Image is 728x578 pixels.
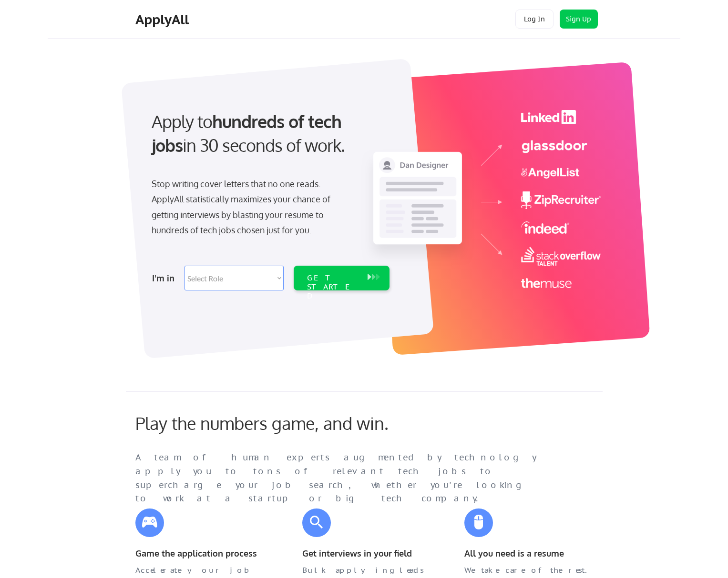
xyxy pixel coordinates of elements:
[152,110,346,156] strong: hundreds of tech jobs
[135,451,555,506] div: A team of human experts augmented by technology apply you to tons of relevant tech jobs to superc...
[135,547,264,560] div: Game the application process
[135,11,192,28] div: ApplyAll
[307,273,358,301] div: GET STARTED
[560,10,598,29] button: Sign Up
[464,547,593,560] div: All you need is a resume
[302,547,431,560] div: Get interviews in your field
[135,413,431,433] div: Play the numbers game, and win.
[152,110,386,158] div: Apply to in 30 seconds of work.
[152,176,348,238] div: Stop writing cover letters that no one reads. ApplyAll statistically maximizes your chance of get...
[152,270,179,286] div: I'm in
[515,10,554,29] button: Log In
